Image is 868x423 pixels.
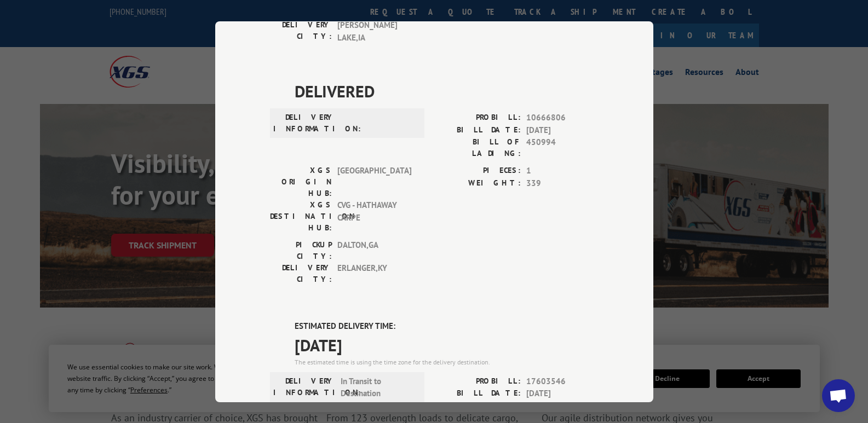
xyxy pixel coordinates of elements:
[434,136,521,159] label: BILL OF LADING:
[822,379,855,412] div: Open chat
[434,387,521,400] label: BILL DATE:
[273,375,335,399] label: DELIVERY INFORMATION:
[337,165,411,199] span: [GEOGRAPHIC_DATA]
[337,199,411,234] span: CVG - HATHAWAY CARPE
[273,112,335,135] label: DELIVERY INFORMATION:
[337,19,411,44] span: [PERSON_NAME] LAKE , IA
[526,387,599,400] span: [DATE]
[270,239,332,262] label: PICKUP CITY:
[337,239,411,262] span: DALTON , GA
[434,375,521,387] label: PROBILL:
[270,19,332,44] label: DELIVERY CITY:
[295,332,599,357] span: [DATE]
[526,399,599,422] span: 450994
[295,79,599,103] span: DELIVERED
[341,375,415,399] span: In Transit to Destination
[526,124,599,136] span: [DATE]
[526,165,599,177] span: 1
[270,199,332,234] label: XGS DESTINATION HUB:
[434,177,521,189] label: WEIGHT:
[434,399,521,422] label: BILL OF LADING:
[526,177,599,189] span: 339
[295,320,599,333] label: ESTIMATED DELIVERY TIME:
[526,136,599,159] span: 450994
[434,165,521,177] label: PIECES:
[337,262,411,285] span: ERLANGER , KY
[434,124,521,136] label: BILL DATE:
[434,112,521,124] label: PROBILL:
[270,262,332,285] label: DELIVERY CITY:
[295,357,599,367] div: The estimated time is using the time zone for the delivery destination.
[270,165,332,199] label: XGS ORIGIN HUB:
[526,112,599,124] span: 10666806
[526,375,599,387] span: 17603546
